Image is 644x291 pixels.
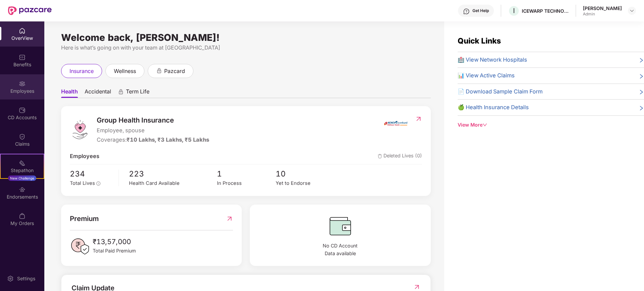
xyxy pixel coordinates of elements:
img: RedirectIcon [413,284,420,290]
div: Settings [15,275,37,282]
img: svg+xml;base64,PHN2ZyB4bWxucz0iaHR0cDovL3d3dy53My5vcmcvMjAwMC9zdmciIHdpZHRoPSIyMSIgaGVpZ2h0PSIyMC... [19,160,26,166]
img: svg+xml;base64,PHN2ZyBpZD0iRHJvcGRvd24tMzJ4MzIiIHhtbG5zPSJodHRwOi8vd3d3LnczLm9yZy8yMDAwL3N2ZyIgd2... [629,8,635,13]
div: Get Help [472,8,489,13]
span: 223 [129,168,217,180]
img: svg+xml;base64,PHN2ZyBpZD0iSGVscC0zMngzMiIgeG1sbnM9Imh0dHA6Ly93d3cudzMub3JnLzIwMDAvc3ZnIiB3aWR0aD... [463,8,470,15]
img: RedirectIcon [415,116,422,122]
span: Quick Links [458,36,501,45]
div: animation [118,89,124,95]
span: Employee, spouse [97,126,209,135]
img: svg+xml;base64,PHN2ZyBpZD0iU2V0dGluZy0yMHgyMCIgeG1sbnM9Imh0dHA6Ly93d3cudzMub3JnLzIwMDAvc3ZnIiB3aW... [7,275,14,282]
img: svg+xml;base64,PHN2ZyBpZD0iTXlfT3JkZXJzIiBkYXRhLW5hbWU9Ik15IE9yZGVycyIgeG1sbnM9Imh0dHA6Ly93d3cudz... [19,213,26,219]
span: ₹10 Lakhs, ₹3 Lakhs, ₹5 Lakhs [127,136,209,143]
img: svg+xml;base64,PHN2ZyBpZD0iRW5kb3JzZW1lbnRzIiB4bWxucz0iaHR0cDovL3d3dy53My5vcmcvMjAwMC9zdmciIHdpZH... [19,186,26,193]
span: 🏥 View Network Hospitals [458,56,527,64]
img: svg+xml;base64,PHN2ZyBpZD0iQ0RfQWNjb3VudHMiIGRhdGEtbmFtZT0iQ0QgQWNjb3VudHMiIHhtbG5zPSJodHRwOi8vd3... [19,107,26,114]
span: insurance [70,67,94,75]
span: Premium [70,213,99,224]
span: I [513,7,515,15]
img: svg+xml;base64,PHN2ZyBpZD0iQmVuZWZpdHMiIHhtbG5zPSJodHRwOi8vd3d3LnczLm9yZy8yMDAwL3N2ZyIgd2lkdGg9Ij... [19,54,26,61]
div: [PERSON_NAME] [583,5,622,11]
span: 📄 Download Sample Claim Form [458,87,543,96]
img: svg+xml;base64,PHN2ZyBpZD0iRW1wbG95ZWVzIiB4bWxucz0iaHR0cDovL3d3dy53My5vcmcvMjAwMC9zdmciIHdpZHRoPS... [19,80,26,87]
span: info-circle [96,181,100,186]
span: down [482,123,487,127]
span: Total Paid Premium [93,247,136,254]
span: Deleted Lives (0) [378,152,422,161]
span: 234 [70,168,114,180]
span: Group Health Insurance [97,115,209,126]
img: logo [70,120,90,140]
span: Employees [70,152,99,161]
span: right [639,104,644,112]
span: 10 [276,168,334,180]
img: svg+xml;base64,PHN2ZyBpZD0iSG9tZSIgeG1sbnM9Imh0dHA6Ly93d3cudzMub3JnLzIwMDAvc3ZnIiB3aWR0aD0iMjAiIG... [19,27,26,34]
span: right [639,57,644,64]
span: No CD Account Data available [259,242,422,257]
div: animation [156,68,162,74]
div: In Process [217,179,276,187]
span: Accidental [85,88,111,98]
span: Term Life [126,88,149,98]
img: New Pazcare Logo [8,6,52,15]
span: right [639,73,644,80]
div: Yet to Endorse [276,179,334,187]
img: RedirectIcon [226,213,233,224]
img: CDBalanceIcon [259,213,422,239]
img: PaidPremiumIcon [70,236,90,257]
span: Health [61,88,78,98]
span: 📊 View Active Claims [458,71,515,80]
span: wellness [114,67,136,75]
span: 1 [217,168,276,180]
div: ICEWARP TECHNOLOGIES PRIVATE LIMITED [522,8,569,14]
span: 🍏 Health Insurance Details [458,103,529,112]
div: Stepathon [1,167,44,174]
img: insurerIcon [383,115,408,132]
div: Welcome back, [PERSON_NAME]! [61,35,431,40]
div: Here is what’s going on with your team at [GEOGRAPHIC_DATA] [61,44,431,52]
div: Coverages: [97,136,209,144]
span: Total Lives [70,180,95,186]
div: New Challenge [8,175,36,181]
span: right [639,89,644,96]
span: pazcard [164,67,185,75]
span: ₹13,57,000 [93,236,136,247]
img: deleteIcon [378,154,382,158]
div: View More [458,121,644,129]
div: Health Card Available [129,179,217,187]
img: svg+xml;base64,PHN2ZyBpZD0iQ2xhaW0iIHhtbG5zPSJodHRwOi8vd3d3LnczLm9yZy8yMDAwL3N2ZyIgd2lkdGg9IjIwIi... [19,133,26,140]
div: Admin [583,11,622,17]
